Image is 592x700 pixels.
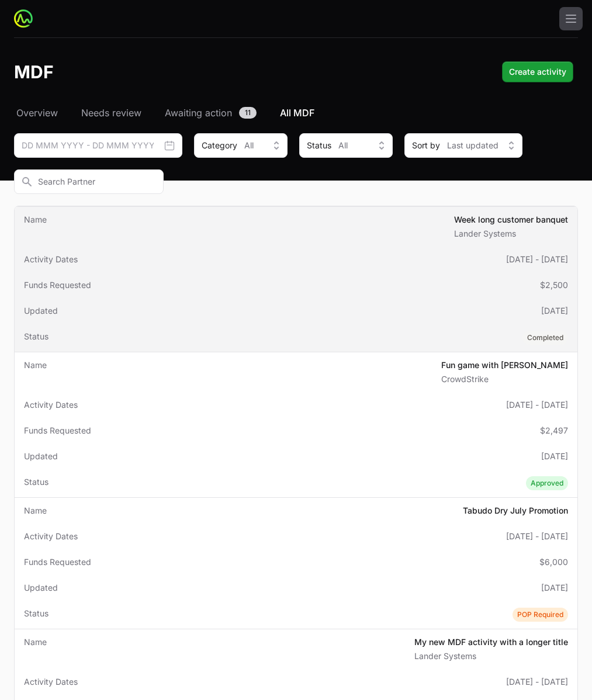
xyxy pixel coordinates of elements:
[539,556,568,568] span: $6,000
[24,425,91,436] span: Funds Requested
[540,279,568,291] span: $2,500
[202,140,237,151] span: Category
[24,331,49,345] span: Status
[522,331,568,345] span: Activity Status
[541,582,568,594] span: [DATE]
[412,140,440,151] span: Sort by
[24,476,49,490] span: Status
[165,106,232,120] span: Awaiting action
[447,140,498,151] span: Last updated
[24,279,91,291] span: Funds Requested
[24,254,78,265] span: Activity Dates
[509,65,566,79] span: Create activity
[513,608,568,622] span: Activity Status
[24,359,47,385] span: Name
[414,636,568,648] p: My new MDF activity with a longer title
[541,305,568,317] span: [DATE]
[307,140,331,151] span: Status
[14,61,54,82] h1: MDF
[14,106,578,120] nav: MDF navigation
[502,61,573,82] div: Primary actions
[24,676,78,688] span: Activity Dates
[24,636,47,662] span: Name
[24,451,58,462] span: Updated
[24,305,58,317] span: Updated
[278,106,317,120] a: All MDF
[454,228,568,240] p: Lander Systems
[24,556,91,568] span: Funds Requested
[441,359,568,371] p: Fun game with [PERSON_NAME]
[24,582,58,594] span: Updated
[463,505,568,517] p: Tabudo Dry July Promotion
[194,133,288,158] button: CategoryAll
[24,399,78,411] span: Activity Dates
[24,608,49,622] span: Status
[454,214,568,226] p: Week long customer banquet
[14,169,164,194] input: Search Partner
[540,425,568,436] span: $2,497
[506,399,568,411] span: [DATE] - [DATE]
[506,676,568,688] span: [DATE] - [DATE]
[14,133,182,158] div: Date range picker
[194,133,288,158] div: Activity Type filter
[526,476,568,490] span: Activity Status
[244,140,254,151] span: All
[506,531,568,542] span: [DATE] - [DATE]
[338,140,348,151] span: All
[541,451,568,462] span: [DATE]
[14,106,60,120] a: Overview
[81,106,141,120] span: Needs review
[162,106,259,120] a: Awaiting action11
[239,107,257,119] span: 11
[24,531,78,542] span: Activity Dates
[441,373,568,385] p: CrowdStrike
[299,133,393,158] div: Activity Status filter
[14,9,33,28] img: ActivitySource
[16,106,58,120] span: Overview
[414,650,568,662] p: Lander Systems
[299,133,393,158] button: StatusAll
[14,133,182,158] input: DD MMM YYYY - DD MMM YYYY
[24,505,47,517] span: Name
[404,133,522,158] div: Sort by filter
[280,106,314,120] span: All MDF
[404,133,522,158] button: Sort byLast updated
[506,254,568,265] span: [DATE] - [DATE]
[502,61,573,82] button: Create activity
[79,106,144,120] a: Needs review
[24,214,47,240] span: Name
